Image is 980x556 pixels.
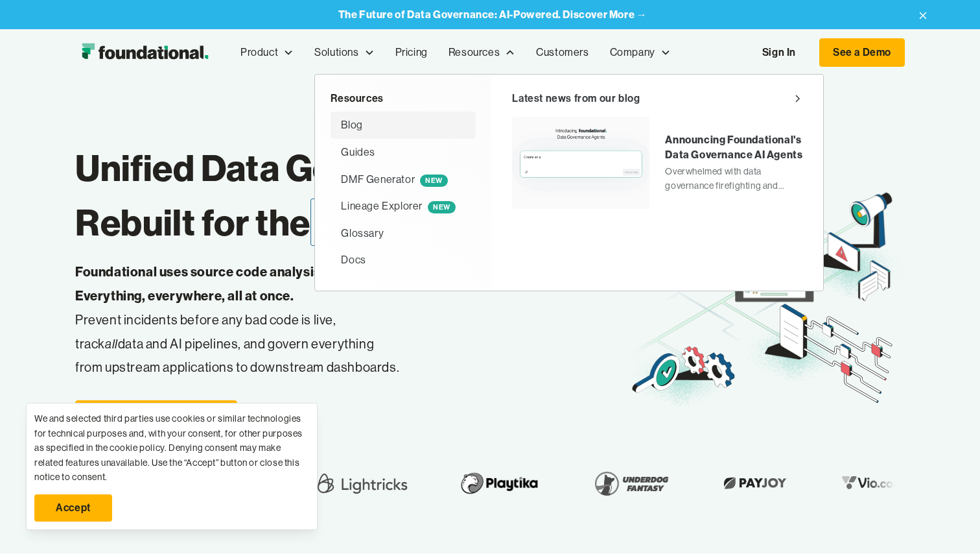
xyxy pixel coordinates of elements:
[314,44,358,61] div: Solutions
[75,260,573,380] p: Prevent incidents before any bad code is live, track data and AI pipelines, and govern everything...
[341,171,448,188] div: DMF Generator
[331,220,476,247] a: Glossary
[438,31,526,74] div: Resources
[428,201,456,213] span: NEW
[331,166,476,193] a: DMF GeneratorNEW
[512,90,640,107] div: Latest news from our blog
[338,8,647,21] a: The Future of Data Governance: AI-Powered. Discover More →
[610,44,655,61] div: Company
[240,44,278,61] div: Product
[349,465,441,502] img: Playtika
[230,31,304,74] div: Product
[600,31,681,74] div: Company
[847,465,883,502] img: SuperPlay
[526,31,599,74] a: Customers
[34,494,112,522] a: Accept
[75,141,628,250] h1: Unified Data Governance— Rebuilt for the
[314,74,824,291] nav: Resources
[75,40,215,66] img: Foundational Logo
[420,175,448,187] span: NEW
[665,132,802,162] div: Announcing Foundational's Data Governance AI Agents
[749,39,809,66] a: Sign In
[915,494,980,556] iframe: Chat Widget
[341,252,366,269] div: Docs
[730,473,806,493] img: Vio.com
[512,90,802,107] a: Latest news from our blog
[665,164,802,193] div: Overwhelmed with data governance firefighting and never-ending struggles with a long list of requ...
[341,198,455,215] div: Lineage Explorer
[310,199,421,246] span: AI Era
[331,139,476,166] a: Guides
[105,335,118,352] em: all
[341,225,384,242] div: Glossary
[341,144,375,161] div: Guides
[819,38,905,67] a: See a Demo
[331,112,476,139] a: Blog
[331,247,476,274] a: Docs
[449,44,500,61] div: Resources
[75,263,532,304] strong: Foundational uses source code analysis to govern all the data and its code: Everything, everywher...
[483,465,571,502] img: Underdog Fantasy
[385,31,438,74] a: Pricing
[331,193,476,220] a: Lineage ExplorerNEW
[512,117,802,208] a: Announcing Foundational's Data Governance AI AgentsOverwhelmed with data governance firefighting ...
[338,8,647,21] strong: The Future of Data Governance: AI-Powered. Discover More →
[304,31,384,74] div: Solutions
[75,400,237,434] a: See a Demo →
[915,494,980,556] div: וידג'ט של צ'אט
[341,117,362,134] div: Blog
[75,40,215,66] a: home
[331,90,476,107] div: Resources
[612,473,689,493] img: Payjoy
[34,411,309,484] div: We and selected third parties use cookies or similar technologies for technical purposes and, wit...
